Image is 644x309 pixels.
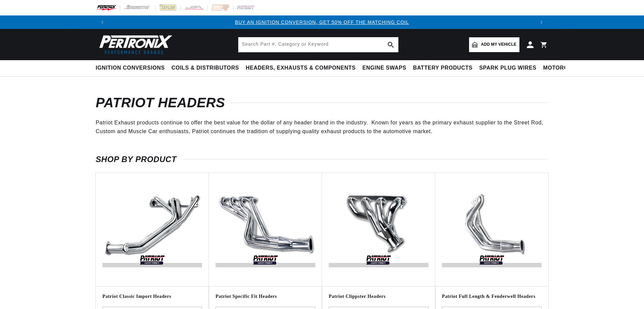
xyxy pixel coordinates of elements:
input: Search Part #, Category or Keyword [238,37,398,52]
img: Patriot-Specific-Fit-Headers-v1588104112434.jpg [216,180,315,279]
span: Ignition Conversions [96,65,165,72]
summary: Headers, Exhausts & Components [242,60,359,76]
span: Add my vehicle [481,41,516,48]
h2: SHOP BY PRODUCT [96,156,548,163]
img: Patriot-Clippster-Headers-v1588104121313.jpg [329,180,428,279]
div: 1 of 3 [109,18,535,26]
summary: Motorcycle [540,60,587,76]
h3: Patriot Specific Fit Headers [216,293,315,300]
div: Announcement [109,18,535,26]
img: Pertronix [96,33,173,56]
span: Battery Products [413,65,472,72]
slideshow-component: Translation missing: en.sections.announcements.announcement_bar [79,15,565,29]
img: Patriot-Fenderwell-111-v1590437195265.jpg [442,180,542,279]
img: Patriot-Classic-Import-Headers-v1588104940254.jpg [102,180,202,279]
h3: Patriot Clippster Headers [329,293,428,300]
button: Translation missing: en.sections.announcements.previous_announcement [96,15,109,29]
h3: Patriot Classic Import Headers [102,293,202,300]
a: BUY AN IGNITION CONVERSION, GET 50% OFF THE MATCHING COIL [235,20,409,25]
h3: Patriot Full Length & Fenderwell Headers [442,293,542,300]
button: search button [383,37,398,52]
a: Add my vehicle [469,37,519,52]
h1: Patriot Headers [96,97,548,108]
p: Patriot Exhaust products continue to offer the best value for the dollar of any header brand in t... [96,118,548,136]
span: Motorcycle [543,65,583,72]
summary: Engine Swaps [359,60,410,76]
span: Coils & Distributors [172,65,239,72]
span: Engine Swaps [362,65,406,72]
summary: Ignition Conversions [96,60,168,76]
span: Headers, Exhausts & Components [246,65,356,72]
button: Translation missing: en.sections.announcements.next_announcement [535,15,548,29]
span: Spark Plug Wires [479,65,536,72]
summary: Battery Products [410,60,476,76]
summary: Coils & Distributors [168,60,242,76]
summary: Spark Plug Wires [476,60,540,76]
